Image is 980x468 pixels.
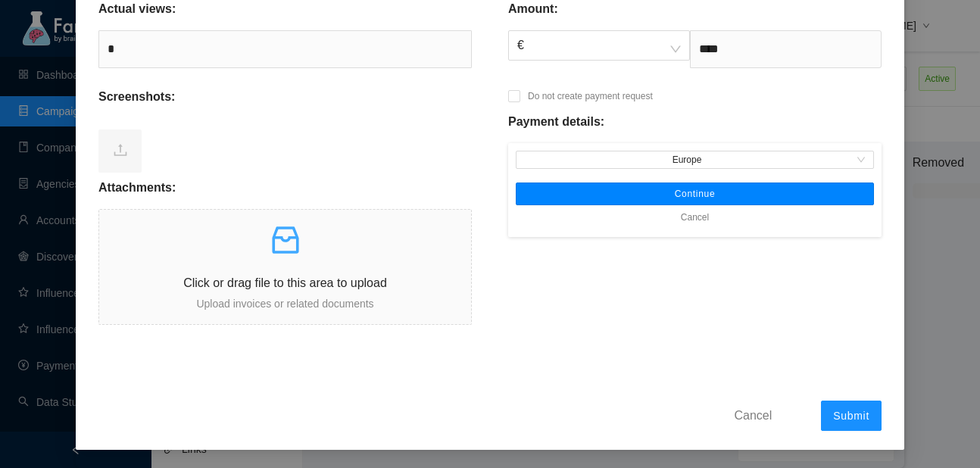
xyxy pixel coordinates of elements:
p: Attachments: [98,179,176,197]
span: inboxClick or drag file to this area to uploadUpload invoices or related documents [99,210,471,324]
span: € [517,31,681,60]
p: Do not create payment request [528,89,653,104]
button: Cancel [669,205,720,229]
span: Europe [522,151,868,168]
span: inbox [267,222,304,258]
button: Cancel [723,403,783,427]
span: upload [113,142,128,158]
button: Submit [821,401,882,431]
span: Cancel [734,406,772,425]
span: Continue [675,188,716,200]
p: Screenshots: [98,88,175,106]
p: Click or drag file to this area to upload [99,273,471,292]
p: Upload invoices or related documents [99,295,471,312]
button: Continue [516,183,874,205]
span: Cancel [681,210,709,225]
p: Payment details: [508,113,604,131]
span: Submit [833,410,869,422]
